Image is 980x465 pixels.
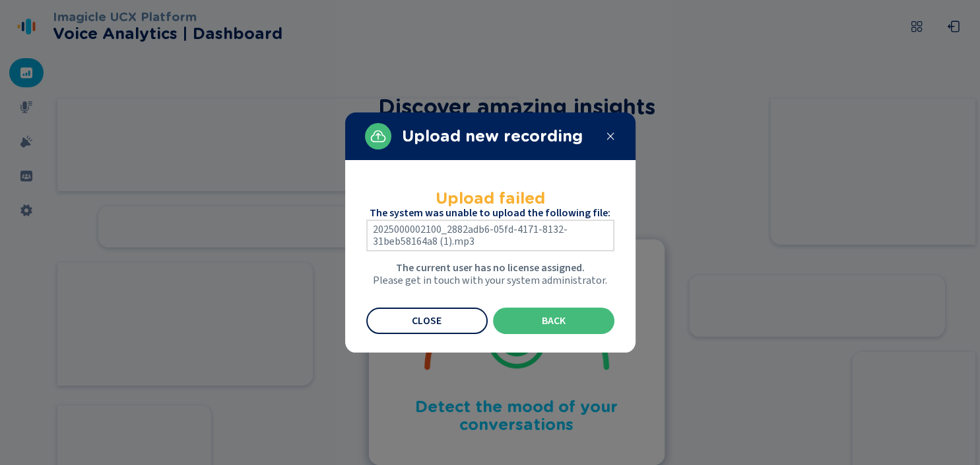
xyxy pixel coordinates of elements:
[366,275,614,286] span: Please get in touch with your system administrator.
[493,308,614,334] button: Back
[402,127,595,146] h2: Upload new recording
[366,308,488,334] button: Close
[605,131,616,142] svg: close
[366,189,614,208] h2: Upload failed
[370,207,610,219] span: The system was unable to upload the following file:
[366,262,614,274] span: The current user has no license assigned.
[542,316,566,326] span: Back
[373,224,608,248] li: 2025000002100_2882adb6-05fd-4171-8132-31beb58164a8 (1).mp3
[412,316,441,326] span: Close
